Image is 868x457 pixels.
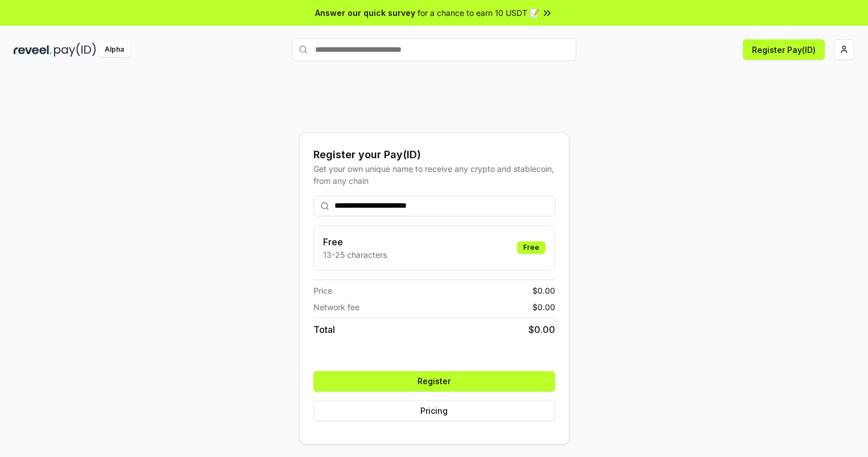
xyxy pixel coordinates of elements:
[313,401,555,421] button: Pricing
[323,235,387,249] h3: Free
[315,7,415,19] span: Answer our quick survey
[14,43,52,57] img: reveel_dark
[313,147,555,163] div: Register your Pay(ID)
[532,285,555,297] span: $ 0.00
[313,323,335,336] span: Total
[313,163,555,187] div: Get your own unique name to receive any crypto and stablecoin, from any chain
[313,301,359,313] span: Network fee
[313,285,332,297] span: Price
[743,39,825,60] button: Register Pay(ID)
[532,301,555,313] span: $ 0.00
[98,43,130,57] div: Alpha
[528,323,555,336] span: $ 0.00
[418,7,539,19] span: for a chance to earn 10 USDT 📝
[54,43,96,57] img: pay_id
[323,249,387,261] p: 13-25 characters
[313,371,555,392] button: Register
[517,241,545,254] div: Free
